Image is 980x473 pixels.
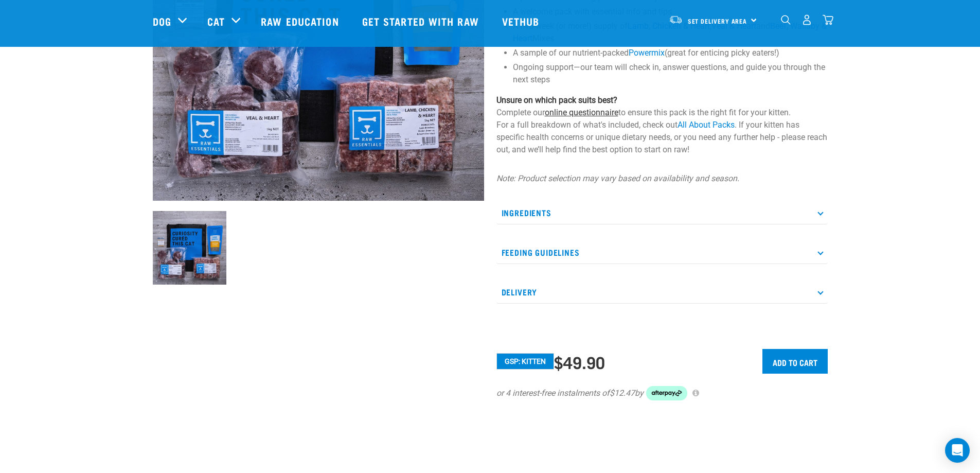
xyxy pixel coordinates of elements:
a: All About Packs [678,120,735,130]
div: or 4 interest-free instalments of by [496,386,828,400]
a: Dog [153,13,171,29]
p: Feeding Guidelines [496,241,828,264]
a: Powermix [629,48,665,58]
span: Set Delivery Area [688,19,747,23]
img: home-icon@2x.png [823,14,833,25]
img: user.png [801,14,812,25]
strong: Unsure on which pack suits best? [496,95,617,105]
p: Ingredients [496,201,828,224]
a: Vethub [492,1,553,42]
li: A sample of our nutrient-packed (great for enticing picky eaters!) [513,47,828,59]
a: online questionnaire [545,108,618,117]
img: van-moving.png [669,15,683,24]
a: Raw Education [251,1,351,42]
p: Complete our to ensure this pack is the right fit for your kitten. For a full breakdown of what's... [496,94,828,156]
div: $49.90 [554,353,605,371]
img: home-icon-1@2x.png [781,15,791,25]
em: Note: Product selection may vary based on availability and season. [496,173,739,183]
div: Open Intercom Messenger [945,438,970,463]
a: Get started with Raw [352,1,492,42]
input: Add to cart [762,349,828,374]
span: $12.47 [610,387,635,399]
button: GSP: Kitten [496,353,554,370]
img: Afterpay [646,386,687,400]
img: NSP Kitten Update [153,211,226,285]
a: Cat [207,13,225,29]
p: Delivery [496,281,828,304]
li: Ongoing support—our team will check in, answer questions, and guide you through the next steps [513,61,828,86]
